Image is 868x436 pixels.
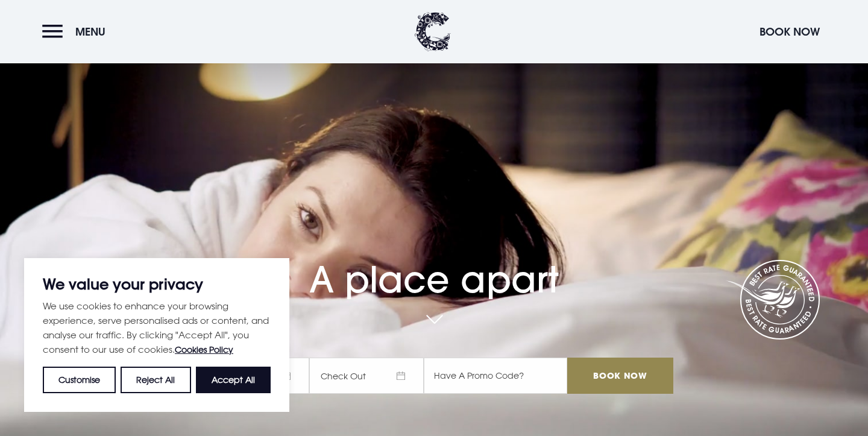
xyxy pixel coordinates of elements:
[43,367,116,393] button: Customise
[195,232,673,301] h1: A place apart
[567,358,673,394] input: Book Now
[121,367,190,393] button: Reject All
[24,258,289,412] div: We value your privacy
[415,12,451,51] img: Clandeboye Lodge
[424,358,567,394] input: Have A Promo Code?
[75,25,105,39] span: Menu
[43,277,271,291] p: We value your privacy
[42,19,112,45] button: Menu
[43,299,271,357] p: We use cookies to enhance your browsing experience, serve personalised ads or content, and analys...
[175,344,233,355] a: Cookies Policy
[309,358,424,394] span: Check Out
[196,367,271,393] button: Accept All
[753,19,826,45] button: Book Now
